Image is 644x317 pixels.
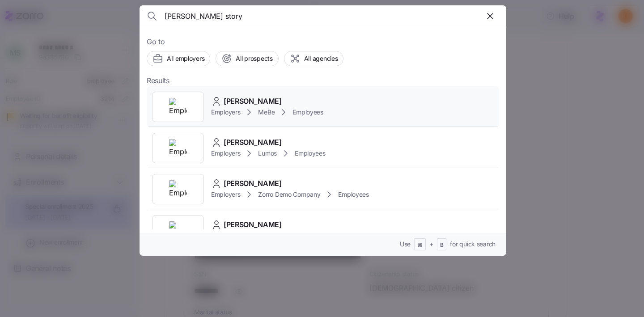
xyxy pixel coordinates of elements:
span: B [440,241,444,249]
span: Employees [295,149,325,158]
img: Employer logo [169,139,187,157]
span: ⌘ [417,241,423,249]
span: [PERSON_NAME] [224,178,282,189]
button: All employers [147,51,210,66]
span: All agencies [304,54,338,63]
span: Lumos [258,149,277,158]
span: Employers [211,108,240,117]
span: for quick search [450,240,496,249]
span: MeBe [258,108,275,117]
button: All agencies [284,51,344,66]
span: Employees [292,108,323,117]
span: [PERSON_NAME] [224,219,282,230]
span: Results [147,75,169,86]
span: All prospects [236,54,272,63]
span: [PERSON_NAME] [224,137,282,148]
img: Employer logo [169,180,187,198]
span: Employers [211,149,240,158]
span: Employers [211,190,240,199]
span: [PERSON_NAME] [224,96,282,107]
span: All employers [167,54,204,63]
button: All prospects [216,51,278,66]
span: Zorro Demo Company [258,190,320,199]
img: Employer logo [169,98,187,116]
span: Employees [338,190,369,199]
span: Go to [147,36,499,47]
span: + [429,240,433,249]
img: Employer logo [169,221,187,239]
span: Use [400,240,411,249]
